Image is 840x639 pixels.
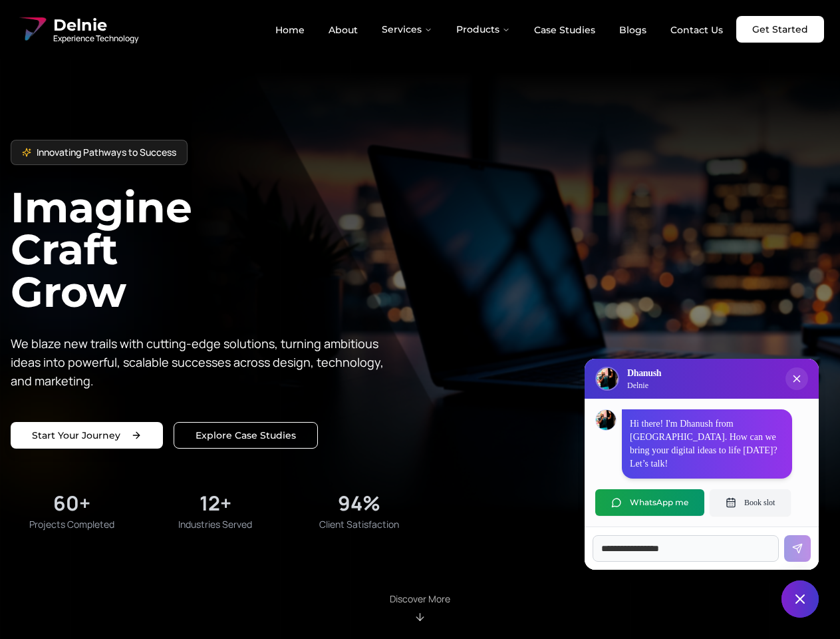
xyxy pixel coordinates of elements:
span: Experience Technology [53,33,138,44]
p: Delnie [627,380,661,391]
h1: Imagine Craft Grow [11,186,420,312]
h3: Dhanush [627,367,661,380]
button: Close chat popup [785,367,808,390]
img: Delnie Logo [16,13,48,45]
a: Start your project with us [11,422,163,449]
button: Products [446,16,521,43]
button: Close chat [781,580,819,618]
a: Case Studies [523,19,606,41]
span: Client Satisfaction [319,518,399,531]
div: 12+ [200,491,231,515]
img: Delnie Logo [597,368,618,389]
span: Innovating Pathways to Success [37,146,176,159]
p: Hi there! I'm Dhanush from [GEOGRAPHIC_DATA]. How can we bring your digital ideas to life [DATE]?... [630,417,784,471]
a: Get Started [736,16,824,43]
button: Services [371,16,443,43]
button: WhatsApp me [595,489,704,516]
p: Discover More [390,592,450,606]
p: We blaze new trails with cutting-edge solutions, turning ambitious ideas into powerful, scalable ... [11,334,394,390]
span: Projects Completed [29,518,114,531]
nav: Main [265,16,734,43]
a: Explore our solutions [174,422,318,449]
a: Blogs [609,19,657,41]
a: Home [265,19,315,41]
a: Contact Us [660,19,734,41]
img: Dhanush [596,410,616,430]
div: 60+ [53,491,90,515]
a: Delnie Logo Full [16,13,138,45]
span: Delnie [53,15,138,36]
span: Industries Served [178,518,252,531]
a: About [318,19,368,41]
button: Book slot [710,489,791,516]
div: Scroll to About section [390,592,450,623]
div: 94% [338,491,380,515]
